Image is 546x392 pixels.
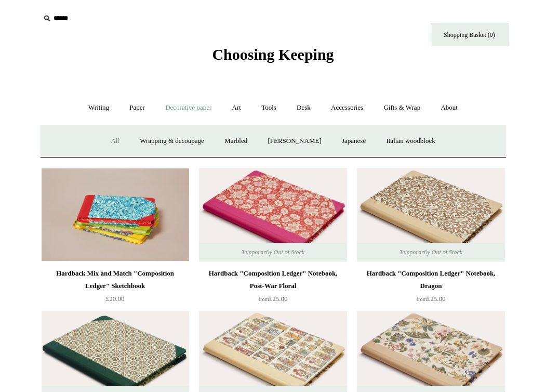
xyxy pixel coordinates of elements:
[417,296,427,302] span: from
[258,127,330,155] a: [PERSON_NAME]
[212,54,334,61] a: Choosing Keeping
[359,267,502,292] div: Hardback "Composition Ledger" Notebook, Dragon
[44,267,187,292] div: Hardback Mix and Match "Composition Ledger" Sketchbook
[199,267,347,310] a: Hardback "Composition Ledger" Notebook, Post-War Floral from£25.00
[156,94,221,122] a: Decorative paper
[417,295,446,303] span: £25.00
[357,168,504,262] img: Hardback "Composition Ledger" Notebook, Dragon
[202,267,344,292] div: Hardback "Composition Ledger" Notebook, Post-War Floral
[42,267,189,310] a: Hardback Mix and Match "Composition Ledger" Sketchbook £20.00
[130,127,214,155] a: Wrapping & decoupage
[42,168,189,262] a: Hardback Mix and Match "Composition Ledger" Sketchbook Hardback Mix and Match "Composition Ledger...
[332,127,375,155] a: Japanese
[106,295,125,303] span: £20.00
[322,94,372,122] a: Accessories
[215,127,257,155] a: Marbled
[259,295,288,303] span: £25.00
[374,94,430,122] a: Gifts & Wrap
[79,94,118,122] a: Writing
[287,94,320,122] a: Desk
[357,168,504,262] a: Hardback "Composition Ledger" Notebook, Dragon Hardback "Composition Ledger" Notebook, Dragon Tem...
[389,243,473,262] span: Temporarily Out of Stock
[231,243,315,262] span: Temporarily Out of Stock
[199,168,347,262] a: Hardback "Composition Ledger" Notebook, Post-War Floral Hardback "Composition Ledger" Notebook, P...
[259,296,269,302] span: from
[377,127,444,155] a: Italian woodblock
[212,46,334,63] span: Choosing Keeping
[101,127,129,155] a: All
[431,94,467,122] a: About
[199,168,347,262] img: Hardback "Composition Ledger" Notebook, Post-War Floral
[120,94,154,122] a: Paper
[42,168,189,262] img: Hardback Mix and Match "Composition Ledger" Sketchbook
[223,94,250,122] a: Art
[431,23,509,46] a: Shopping Basket (0)
[252,94,286,122] a: Tools
[357,267,504,310] a: Hardback "Composition Ledger" Notebook, Dragon from£25.00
